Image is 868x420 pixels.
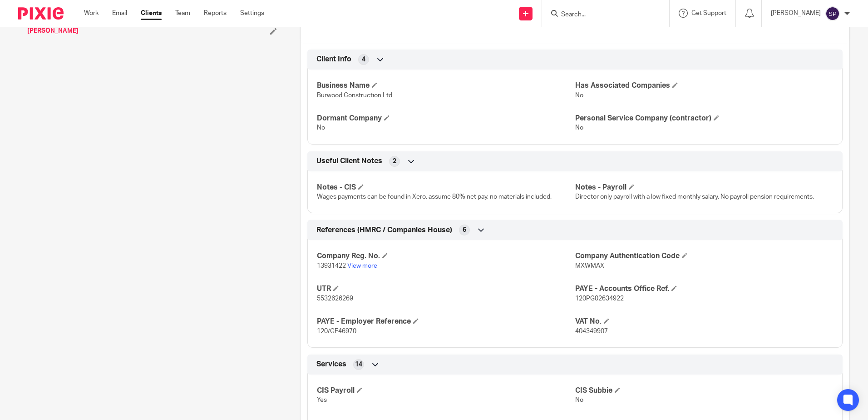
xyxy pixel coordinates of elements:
span: 6 [463,225,466,235]
h4: VAT No. [575,317,833,326]
span: Burwood Construction Ltd [317,92,392,99]
span: 120PG02634922 [575,295,624,302]
span: Get Support [691,10,726,16]
h4: Notes - CIS [317,183,575,192]
span: 4 [362,55,365,64]
a: Email [112,9,127,18]
span: Useful Client Notes [316,156,382,166]
a: Reports [204,9,227,18]
span: 404349907 [575,328,608,335]
h4: Has Associated Companies [575,81,833,90]
a: View more [347,263,377,269]
span: Client Info [316,55,351,64]
h4: Business Name [317,81,575,90]
span: 5532626269 [317,295,353,302]
a: Settings [240,9,264,18]
a: Team [175,9,190,18]
h4: Company Authentication Code [575,251,833,261]
h4: UTR [317,284,575,294]
h4: Personal Service Company (contractor) [575,114,833,123]
span: Yes [317,397,327,403]
span: No [310,21,318,28]
span: Wages payments can be found in Xero, assume 80% net pay, no materials included. [317,194,552,200]
span: No [317,125,325,131]
p: [PERSON_NAME] [771,9,821,18]
span: 120/GE46970 [317,328,356,335]
span: 14 [355,360,362,369]
h4: PAYE - Accounts Office Ref. [575,284,833,294]
span: MXWMAX [575,263,604,269]
span: No [575,92,583,99]
span: 13931422 [317,263,346,269]
span: No [575,125,583,131]
h4: PAYE - Employer Reference [317,317,575,326]
span: 2 [393,157,396,166]
a: [PERSON_NAME] [27,26,79,35]
h4: Dormant Company [317,114,575,123]
img: svg%3E [825,6,840,21]
img: Pixie [18,7,64,20]
span: References (HMRC / Companies House) [316,225,452,235]
span: Director only payroll with a low fixed monthly salary. No payroll pension requirements. [575,194,814,200]
span: No [575,397,583,403]
h4: CIS Subbie [575,386,833,395]
span: Services [316,360,346,369]
a: Clients [141,9,162,18]
h4: Notes - Payroll [575,183,833,192]
h4: CIS Payroll [317,386,575,395]
a: Work [84,9,99,18]
h4: Company Reg. No. [317,251,575,261]
input: Search [560,11,642,19]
